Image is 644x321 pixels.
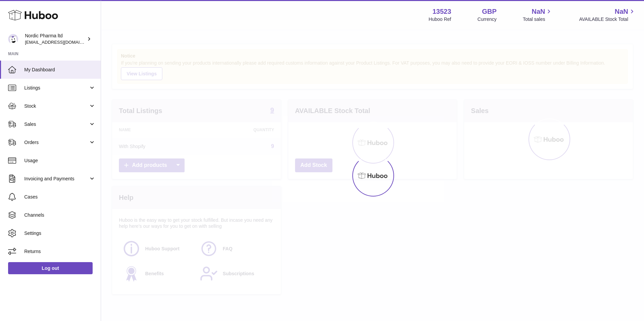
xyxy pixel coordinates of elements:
[478,16,497,23] div: Currency
[24,194,96,200] span: Cases
[429,16,451,23] div: Huboo Ref
[24,139,89,146] span: Orders
[579,7,636,23] a: NaN AVAILABLE Stock Total
[523,16,553,23] span: Total sales
[24,212,96,218] span: Channels
[24,121,89,128] span: Sales
[24,67,96,73] span: My Dashboard
[24,248,96,255] span: Returns
[8,34,18,44] img: chika.alabi@nordicpharma.com
[532,7,545,16] span: NaN
[24,157,96,164] span: Usage
[25,39,99,45] span: [EMAIL_ADDRESS][DOMAIN_NAME]
[24,230,96,237] span: Settings
[579,16,636,23] span: AVAILABLE Stock Total
[24,103,89,109] span: Stock
[24,176,89,182] span: Invoicing and Payments
[615,7,628,16] span: NaN
[25,33,86,45] div: Nordic Pharma ltd
[432,7,451,16] strong: 13523
[24,85,89,91] span: Listings
[8,262,93,274] a: Log out
[482,7,496,16] strong: GBP
[523,7,553,23] a: NaN Total sales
